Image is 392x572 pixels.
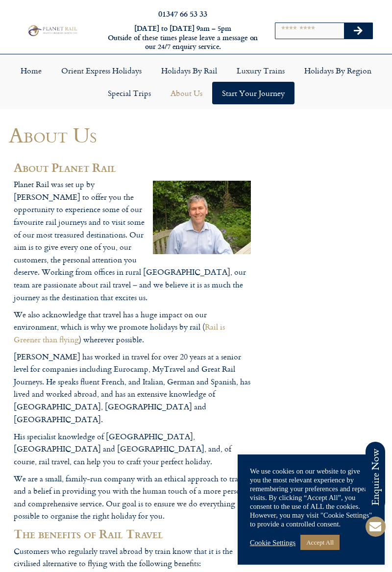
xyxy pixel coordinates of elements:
a: Accept All [300,535,340,550]
h2: About Planet Rail [14,161,251,174]
a: Rail is Greener than flying [14,321,225,345]
p: We are a small, family-run company with an ethical approach to travel and a belief in providing y... [14,473,251,523]
nav: Menu [5,59,387,104]
a: Cookie Settings [250,538,295,547]
p: [PERSON_NAME] has worked in travel for over 20 years at a senior level for companies including Eu... [14,351,251,426]
button: Search [344,23,372,39]
a: Special Trips [98,82,161,104]
a: Holidays by Rail [151,59,227,82]
a: Holidays by Region [294,59,381,82]
p: Customers who regularly travel abroad by train know that it is the civilised alternative to flyin... [14,545,251,570]
p: Planet Rail was set up by [PERSON_NAME] to offer you the opportunity to experience some of our fa... [14,178,251,304]
div: We use cookies on our website to give you the most relevant experience by remembering your prefer... [250,467,372,528]
p: His specialist knowledge of [GEOGRAPHIC_DATA], [GEOGRAPHIC_DATA] and [GEOGRAPHIC_DATA], and, of c... [14,430,251,468]
h2: The benefits of Rail Travel [14,527,251,540]
h6: [DATE] to [DATE] 9am – 5pm Outside of these times please leave a message on our 24/7 enquiry serv... [107,24,259,51]
a: About Us [161,82,212,104]
a: Luxury Trains [227,59,294,82]
a: Home [11,59,51,82]
p: We also acknowledge that travel has a huge impact on our environment, which is why we promote hol... [14,309,251,346]
img: guy-saunders [153,181,251,254]
a: Start your Journey [212,82,294,104]
h1: About Us [9,123,256,146]
a: 01347 66 53 33 [158,8,207,19]
img: Planet Rail Train Holidays Logo [26,24,78,37]
a: Orient Express Holidays [51,59,151,82]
